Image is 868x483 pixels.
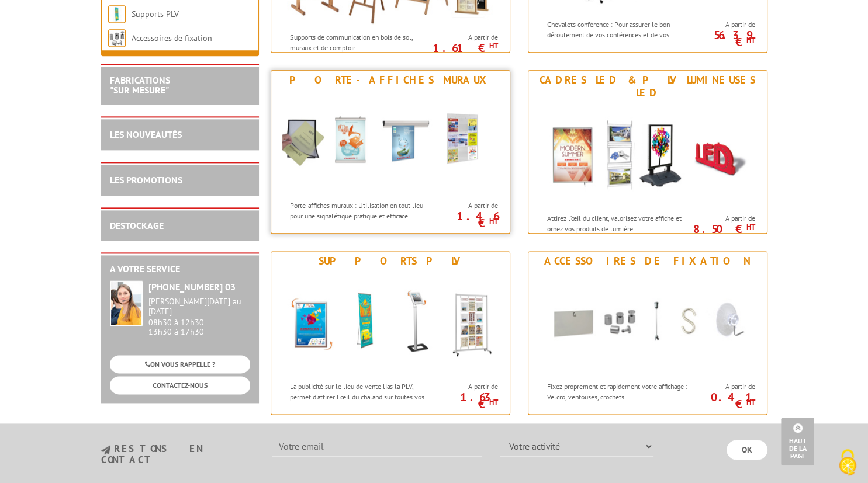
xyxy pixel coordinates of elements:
a: CONTACTEZ-NOUS [110,376,250,394]
h2: A votre service [110,264,250,274]
p: Attirez l’œil du client, valorisez votre affiche et ornez vos produits de lumière. [547,213,692,233]
a: Accessoires de fixation Accessoires de fixation Fixez proprement et rapidement votre affichage : ... [528,251,767,415]
span: A partir de [695,382,755,391]
img: Accessoires de fixation [540,270,756,376]
span: A partir de [438,201,497,210]
p: 0.41 € [689,394,755,408]
sup: HT [489,397,497,407]
a: Haut de la page [781,418,814,465]
span: A partir de [438,382,497,391]
p: Fixez proprement et rapidement votre affichage : Velcro, ventouses, crochets... [547,381,692,401]
a: Porte-affiches muraux Porte-affiches muraux Porte-affiches muraux : Utilisation en tout lieu pour... [271,70,510,234]
span: A partir de [695,214,755,223]
p: 56.39 € [689,32,755,46]
img: Supports PLV [282,270,499,376]
sup: HT [746,397,755,407]
div: 08h30 à 12h30 13h30 à 17h30 [148,297,250,337]
sup: HT [746,35,755,45]
input: Votre email [272,436,482,456]
a: LES NOUVEAUTÉS [110,128,182,140]
img: Cookies (fenêtre modale) [833,448,862,477]
p: Chevalets conférence : Pour assurer le bon déroulement de vos conférences et de vos réunions. [547,19,692,49]
input: OK [727,440,767,460]
p: Supports de communication en bois de sol, muraux et de comptoir [290,32,435,52]
p: 1.61 € [432,44,497,51]
sup: HT [746,222,755,232]
a: Accessoires de fixation [132,33,212,43]
img: Porte-affiches muraux [282,89,499,194]
p: La publicité sur le lieu de vente lias la PLV, permet d'attirer l'œil du chaland sur toutes vos c... [290,381,435,411]
h3: restons en contact [101,444,255,464]
strong: [PHONE_NUMBER] 03 [148,281,236,293]
a: FABRICATIONS"Sur Mesure" [110,74,170,96]
div: Accessoires de fixation [531,255,764,267]
img: Cadres LED & PLV lumineuses LED [540,102,756,207]
sup: HT [489,216,497,226]
a: Supports PLV Supports PLV La publicité sur le lieu de vente lias la PLV, permet d'attirer l'œil d... [271,251,510,415]
div: Porte-affiches muraux [274,74,507,86]
img: newsletter.jpg [101,445,110,455]
img: Supports PLV [108,5,126,23]
img: widget-service.jpg [110,280,143,326]
button: Cookies (fenêtre modale) [827,443,868,483]
p: Porte-affiches muraux : Utilisation en tout lieu pour une signalétique pratique et efficace. [290,200,435,220]
div: Supports PLV [274,255,507,267]
span: A partir de [695,20,755,29]
img: Accessoires de fixation [108,29,126,47]
p: 1.46 € [432,213,497,227]
span: A partir de [438,33,497,42]
a: Supports PLV [132,9,179,19]
p: 1.63 € [432,394,497,408]
div: [PERSON_NAME][DATE] au [DATE] [148,297,250,317]
a: LES PROMOTIONS [110,174,182,186]
div: Cadres LED & PLV lumineuses LED [531,74,764,99]
p: 8.50 € [689,225,755,232]
sup: HT [489,41,497,51]
a: ON VOUS RAPPELLE ? [110,355,250,373]
a: DESTOCKAGE [110,220,164,231]
a: Cadres LED & PLV lumineuses LED Cadres LED & PLV lumineuses LED Attirez l’œil du client, valorise... [528,70,767,234]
